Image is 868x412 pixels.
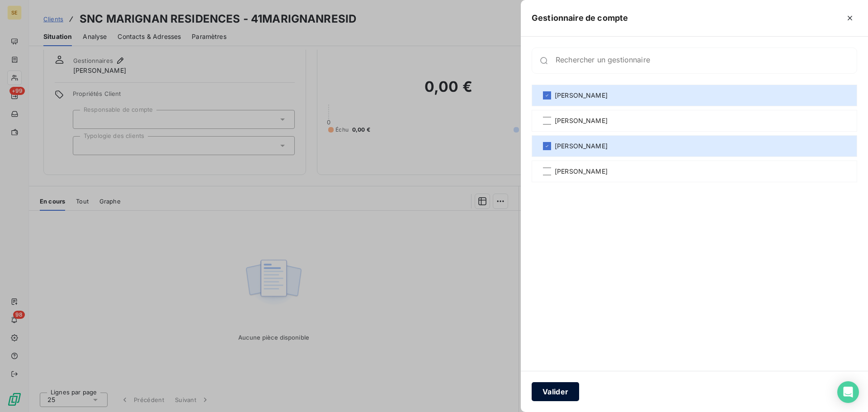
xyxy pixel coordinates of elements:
h5: Gestionnaire de compte [532,12,628,24]
input: placeholder [556,56,857,65]
span: [PERSON_NAME] [555,91,608,100]
button: Valider [532,382,579,401]
div: Open Intercom Messenger [837,381,859,403]
span: [PERSON_NAME] [555,116,608,125]
span: [PERSON_NAME] [555,167,608,176]
span: [PERSON_NAME] [555,142,608,151]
